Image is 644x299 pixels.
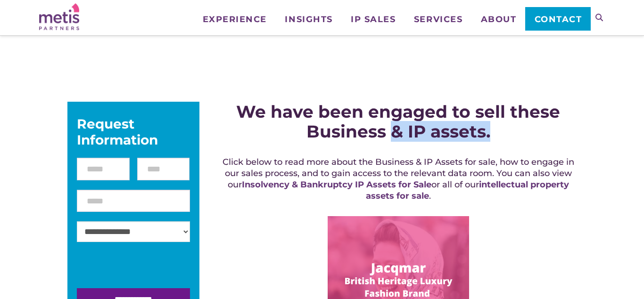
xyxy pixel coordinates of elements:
[535,15,582,24] span: Contact
[39,3,79,30] img: Metis Partners
[351,15,396,24] span: IP Sales
[525,7,591,31] a: Contact
[77,251,220,288] iframe: reCAPTCHA
[242,179,431,190] a: Insolvency & Bankruptcy IP Assets for Sale
[203,15,267,24] span: Experience
[77,116,190,148] div: Request Information
[285,15,332,24] span: Insights
[236,101,560,142] strong: We have been engaged to sell these Business & IP assets.
[220,156,577,202] h5: Click below to read more about the Business & IP Assets for sale, how to engage in our sales proc...
[414,15,462,24] span: Services
[366,179,569,201] a: intellectual property assets for sale
[481,15,517,24] span: About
